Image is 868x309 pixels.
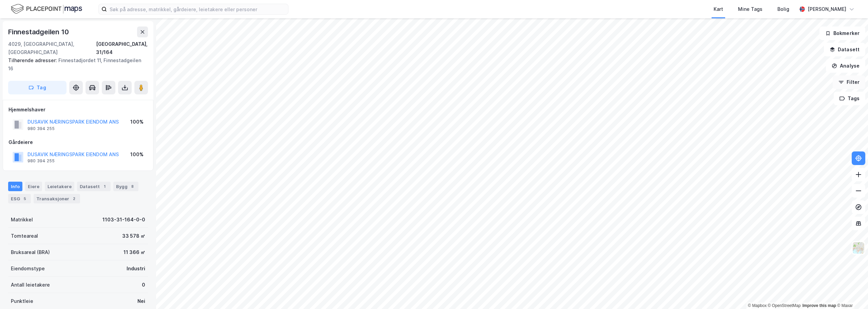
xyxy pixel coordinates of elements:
a: OpenStreetMap [768,303,801,308]
div: 11 366 ㎡ [124,248,145,256]
input: Søk på adresse, matrikkel, gårdeiere, leietakere eller personer [107,4,288,14]
div: 33 578 ㎡ [122,232,145,240]
div: 100% [130,118,144,126]
div: Mine Tags [738,5,762,13]
div: Finnestadgeilen 10 [8,26,70,37]
div: Eiendomstype [11,265,45,273]
img: logo.f888ab2527a4732fd821a326f86c7f29.svg [11,3,82,15]
div: 100% [130,150,144,159]
button: Tags [834,92,865,105]
div: Eiere [25,182,42,191]
div: Bruksareal (BRA) [11,248,50,256]
div: 0 [142,281,145,289]
button: Tag [8,81,67,94]
div: ESG [8,194,31,203]
div: Transaksjoner [34,194,80,203]
div: [PERSON_NAME] [808,5,846,13]
div: Bygg [113,182,138,191]
div: Datasett [77,182,111,191]
div: Tomteareal [11,232,38,240]
div: Info [8,182,22,191]
div: 5 [21,195,28,202]
button: Filter [833,75,865,89]
div: 8 [129,183,136,190]
span: Tilhørende adresser: [8,57,58,63]
div: Finnestadjordet 11, Finnestadgeilen 16 [8,56,143,73]
div: Punktleie [11,297,33,305]
div: Hjemmelshaver [8,106,148,114]
div: Nei [137,297,145,305]
div: Antall leietakere [11,281,50,289]
div: 1 [101,183,108,190]
div: 980 394 255 [27,158,55,164]
button: Bokmerker [819,26,865,40]
div: 980 394 255 [27,126,55,131]
button: Datasett [824,43,865,56]
div: 4029, [GEOGRAPHIC_DATA], [GEOGRAPHIC_DATA] [8,40,96,56]
iframe: Chat Widget [834,276,868,309]
div: 1103-31-164-0-0 [102,216,145,224]
div: Kart [714,5,723,13]
div: Bolig [777,5,789,13]
div: Gårdeiere [8,138,148,146]
button: Analyse [826,59,865,73]
div: [GEOGRAPHIC_DATA], 31/164 [96,40,148,56]
div: Industri [127,265,145,273]
div: 2 [71,195,77,202]
a: Improve this map [803,303,836,308]
div: Leietakere [45,182,74,191]
a: Mapbox [748,303,767,308]
img: Z [852,241,865,254]
div: Matrikkel [11,216,33,224]
div: Kontrollprogram for chat [834,276,868,309]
